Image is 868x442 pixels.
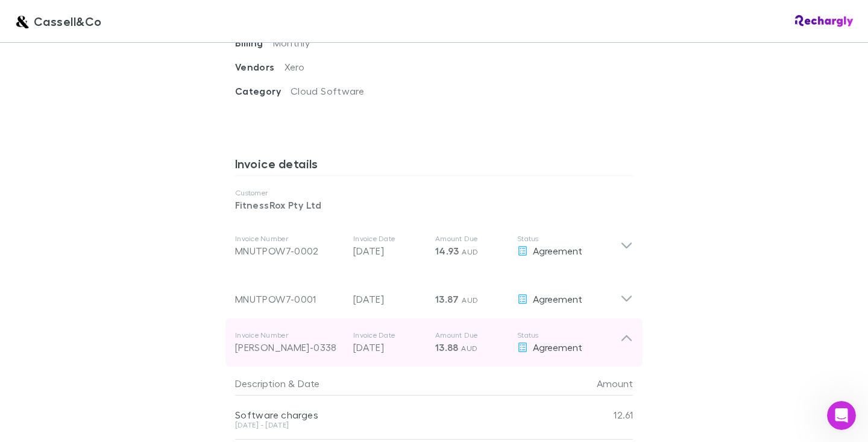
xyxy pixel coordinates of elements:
[291,85,364,96] span: Cloud Software
[14,14,29,28] img: Cassell&Co's Logo
[235,330,344,340] p: Invoice Number
[285,61,304,72] span: Xero
[235,292,344,306] div: MNUTPOW7-0001
[353,244,426,258] p: [DATE]
[235,421,561,429] div: [DATE] - [DATE]
[34,12,102,30] span: Cassell&Co
[435,293,459,305] span: 13.87
[225,270,643,318] div: MNUTPOW7-0001[DATE]13.87 AUDAgreement
[235,340,344,355] div: [PERSON_NAME]-0338
[461,344,477,353] span: AUD
[533,293,582,305] span: Agreement
[353,340,426,355] p: [DATE]
[235,188,633,198] p: Customer
[235,198,633,212] p: FitnessRox Pty Ltd
[435,234,508,244] p: Amount Due
[353,330,426,340] p: Invoice Date
[517,234,620,244] p: Status
[235,409,561,421] div: Software charges
[235,234,344,244] p: Invoice Number
[795,15,854,27] img: Rechargly Logo
[435,245,459,257] span: 14.93
[235,85,291,97] span: Category
[353,234,426,244] p: Invoice Date
[827,401,856,430] iframe: Intercom live chat
[353,292,426,306] p: [DATE]
[235,371,286,396] button: Description
[533,341,582,353] span: Agreement
[435,341,459,353] span: 13.88
[235,61,285,73] span: Vendors
[533,245,582,256] span: Agreement
[462,295,478,305] span: AUD
[235,371,556,396] div: &
[235,156,633,175] h3: Invoice details
[561,396,633,434] div: 12.61
[235,244,344,258] div: MNUTPOW7-0002
[517,330,620,340] p: Status
[435,330,508,340] p: Amount Due
[235,37,273,49] span: Billing
[462,247,478,256] span: AUD
[298,371,319,396] button: Date
[225,318,643,367] div: Invoice Number[PERSON_NAME]-0338Invoice Date[DATE]Amount Due13.88 AUDStatusAgreement
[225,222,643,270] div: Invoice NumberMNUTPOW7-0002Invoice Date[DATE]Amount Due14.93 AUDStatusAgreement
